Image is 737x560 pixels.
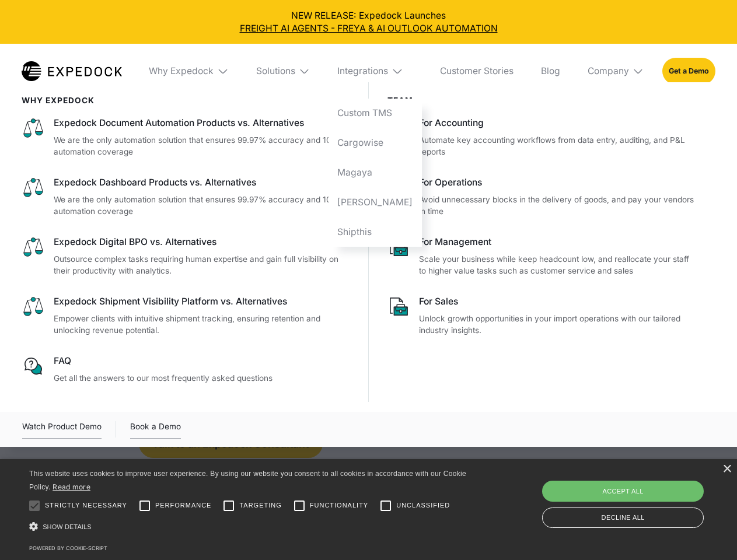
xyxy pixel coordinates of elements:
p: Outsource complex tasks requiring human expertise and gain full visibility on their productivity ... [54,253,350,277]
div: Expedock Shipment Visibility Platform vs. Alternatives [54,295,350,308]
div: Expedock Dashboard Products vs. Alternatives [54,176,350,189]
a: For AccountingAutomate key accounting workflows from data entry, auditing, and P&L reports [387,117,697,158]
div: Integrations [329,44,422,99]
a: Powered by cookie-script [29,545,107,551]
a: Expedock Digital BPO vs. AlternativesOutsource complex tasks requiring human expertise and gain f... [22,236,350,277]
a: open lightbox [22,420,102,439]
a: Expedock Dashboard Products vs. AlternativesWe are the only automation solution that ensures 99.9... [22,176,350,218]
div: Solutions [247,44,319,99]
div: Show details [29,519,470,535]
div: Expedock Digital BPO vs. Alternatives [54,236,350,249]
nav: Integrations [329,99,422,247]
div: Integrations [337,65,388,77]
div: For Sales [419,295,697,308]
p: We are the only automation solution that ensures 99.97% accuracy and 100% automation coverage [54,194,350,218]
a: [PERSON_NAME] [329,187,422,217]
a: Cargowise [329,128,422,158]
span: Show details [43,523,92,530]
div: For Accounting [419,117,697,129]
div: Solutions [256,65,295,77]
div: For Management [419,236,697,249]
a: Expedock Shipment Visibility Platform vs. AlternativesEmpower clients with intuitive shipment tra... [22,295,350,337]
a: Blog [532,44,569,99]
p: Unlock growth opportunities in your import operations with our tailored industry insights. [419,313,697,337]
a: For OperationsAvoid unnecessary blocks in the delivery of goods, and pay your vendors in time [387,176,697,218]
div: Expedock Document Automation Products vs. Alternatives [54,117,350,129]
a: For ManagementScale your business while keep headcount low, and reallocate your staff to higher v... [387,236,697,277]
a: Shipthis [329,217,422,247]
span: Functionality [310,501,368,510]
div: Watch Product Demo [22,420,102,439]
span: Targeting [239,501,281,510]
span: This website uses cookies to improve user experience. By using our website you consent to all coo... [29,470,466,491]
div: Company [578,44,653,99]
div: Company [588,65,629,77]
a: Expedock Document Automation Products vs. AlternativesWe are the only automation solution that en... [22,117,350,158]
div: For Operations [419,176,697,189]
a: FREIGHT AI AGENTS - FREYA & AI OUTLOOK AUTOMATION [9,22,728,35]
p: Empower clients with intuitive shipment tracking, ensuring retention and unlocking revenue potent... [54,313,350,337]
span: Strictly necessary [45,501,127,510]
a: Magaya [329,157,422,187]
a: Customer Stories [431,44,522,99]
span: Performance [155,501,212,510]
div: Why Expedock [149,65,214,77]
div: Team [387,96,697,105]
div: WHy Expedock [22,96,350,105]
div: Why Expedock [140,44,238,99]
div: FAQ [54,355,350,367]
p: Scale your business while keep headcount low, and reallocate your staff to higher value tasks suc... [419,253,697,277]
div: NEW RELEASE: Expedock Launches [9,9,728,35]
a: Read more [53,482,90,491]
p: Automate key accounting workflows from data entry, auditing, and P&L reports [419,134,697,158]
a: Book a Demo [130,420,181,439]
a: FAQGet all the answers to our most frequently asked questions [22,355,350,384]
p: Get all the answers to our most frequently asked questions [54,372,350,384]
p: We are the only automation solution that ensures 99.97% accuracy and 100% automation coverage [54,134,350,158]
p: Avoid unnecessary blocks in the delivery of goods, and pay your vendors in time [419,194,697,218]
a: Custom TMS [329,99,422,128]
iframe: Chat Widget [543,434,737,560]
a: Get a Demo [662,58,715,84]
span: Unclassified [396,501,450,510]
a: For SalesUnlock growth opportunities in your import operations with our tailored industry insights. [387,295,697,337]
